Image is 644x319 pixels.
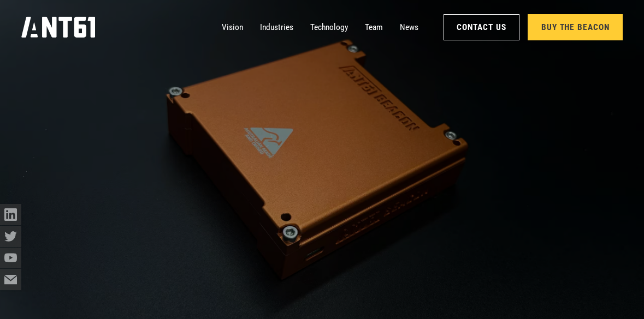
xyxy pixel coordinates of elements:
a: Vision [222,17,243,38]
a: Team [365,17,383,38]
a: home [21,13,96,41]
a: Buy the Beacon [528,14,623,40]
a: Industries [260,17,293,38]
a: News [400,17,418,38]
a: Contact Us [444,14,519,40]
a: Technology [310,17,348,38]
